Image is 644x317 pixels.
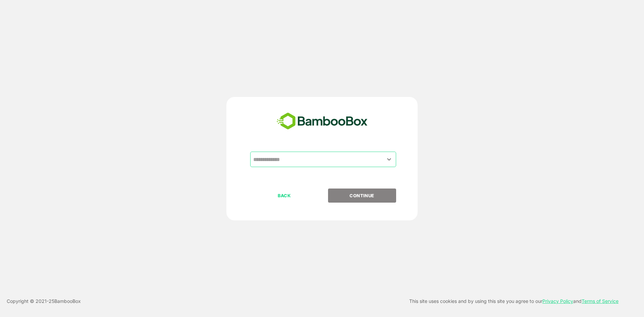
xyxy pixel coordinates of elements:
img: bamboobox [273,110,371,133]
a: Terms of Service [582,298,619,304]
button: BACK [250,189,318,203]
p: CONTINUE [328,192,395,199]
p: Copyright © 2021- 25 BambooBox [7,297,81,305]
p: This site uses cookies and by using this site you agree to our and [409,297,619,305]
button: Open [385,155,394,164]
a: Privacy Policy [542,298,573,304]
p: BACK [251,192,318,199]
button: CONTINUE [328,189,396,203]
